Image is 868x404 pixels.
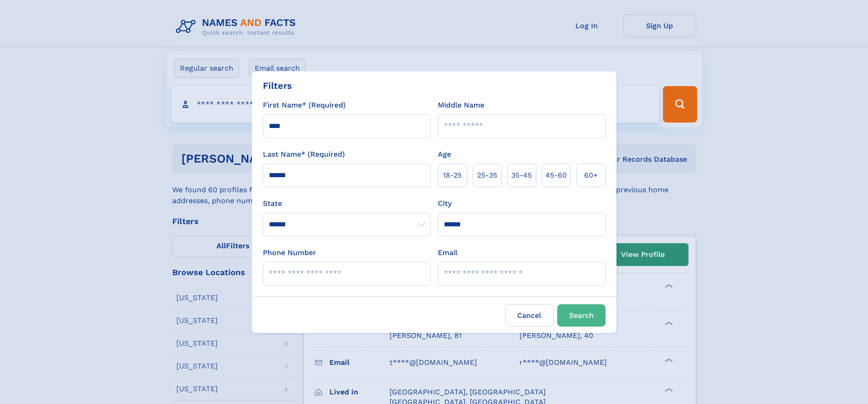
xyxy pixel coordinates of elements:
label: First Name* (Required) [263,100,346,111]
label: Age [438,149,451,160]
label: Cancel [505,304,554,327]
span: 60+ [584,170,598,181]
label: State [263,198,431,209]
label: Phone Number [263,247,316,258]
button: Search [557,304,606,327]
div: Filters [263,79,292,92]
span: 45‑60 [545,170,567,181]
label: Last Name* (Required) [263,149,345,160]
span: 35‑45 [511,170,532,181]
label: City [438,198,452,209]
span: 18‑25 [443,170,462,181]
label: Email [438,247,457,258]
span: 25‑35 [477,170,497,181]
label: Middle Name [438,100,484,111]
